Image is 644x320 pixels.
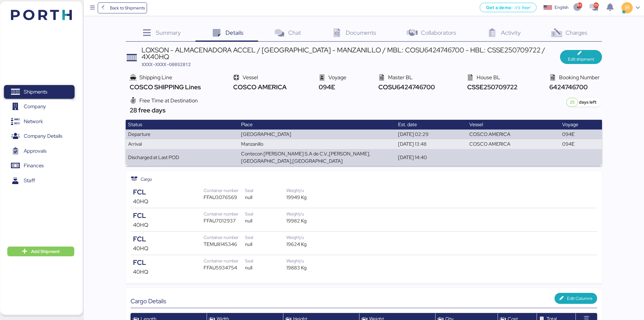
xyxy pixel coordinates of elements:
[396,120,467,130] th: Est. date
[555,4,569,11] div: English
[467,130,559,139] td: COSCO AMERICA
[131,297,364,305] div: Cargo Details
[133,197,204,205] div: 40HQ
[421,29,456,37] span: Collaborators
[204,258,245,264] div: Container number
[245,241,286,248] div: null
[24,117,43,126] span: Network
[110,4,145,12] span: Back to Shipments
[559,74,600,81] span: Booking Number
[226,29,243,37] span: Details
[566,98,597,107] div: days left
[477,74,500,81] span: House BL
[568,55,594,63] span: Edit shipment
[560,120,602,130] th: Voyage
[548,83,588,91] span: 6424746700
[239,130,396,139] td: [GEOGRAPHIC_DATA]
[245,194,286,201] div: null
[139,97,198,104] span: Free Time at Destination
[128,83,201,91] span: COSCO SHIPPING Lines
[141,176,152,183] span: Cargo
[4,159,75,173] a: Finances
[24,102,46,111] span: Company
[133,258,204,268] div: FCL
[142,61,191,67] span: XXXX-XXXX-O0052012
[133,234,204,244] div: FCL
[126,149,239,166] td: Discharged at Last POD
[7,247,74,256] button: Add Shipment
[156,29,181,37] span: Summary
[4,173,75,187] a: Staff
[555,293,597,304] button: Edit Columns
[346,29,376,37] span: Documents
[317,83,335,91] span: 094E
[126,139,239,149] td: Arrival
[126,130,239,139] td: Departure
[286,264,328,272] div: 19883 Kg
[396,139,467,149] td: [DATE] 13:48
[239,149,396,166] td: Contecon [PERSON_NAME] S.A de C.V.,[PERSON_NAME],[GEOGRAPHIC_DATA],[GEOGRAPHIC_DATA]
[204,234,245,241] div: Container number
[286,241,328,248] div: 19624 Kg
[24,87,47,96] span: Shipments
[377,83,435,91] span: COSU6424746700
[24,161,44,170] span: Finances
[133,187,204,197] div: FCL
[4,100,75,114] a: Company
[24,147,46,155] span: Approvals
[560,139,602,149] td: 094E
[239,139,396,149] td: Manzanillo
[466,83,517,91] span: CSSE250709722
[245,187,286,194] div: Seal
[232,83,287,91] span: COSCO AMERICA
[133,268,204,276] div: 40HQ
[24,132,62,140] span: Company Details
[288,29,301,37] span: Chat
[467,120,559,130] th: Vessel
[245,264,286,272] div: null
[204,211,245,217] div: Container number
[87,3,98,13] button: Menu
[328,74,346,81] span: Voyage
[286,211,328,217] div: Weight/u
[204,241,245,248] div: TEMU8145346
[98,2,147,13] a: Back to Shipments
[133,244,204,252] div: 40HQ
[467,139,559,149] td: COSCO AMERICA
[204,194,245,201] div: FFAU3076569
[286,194,328,201] div: 19949 Kg
[4,85,75,99] a: Shipments
[286,217,328,225] div: 19982 Kg
[286,187,328,194] div: Weight/u
[560,130,602,139] td: 094E
[286,258,328,264] div: Weight/u
[31,248,60,255] span: Add Shipment
[204,217,245,225] div: FFAU7012937
[243,74,258,81] span: Vessel
[625,4,629,12] span: IR
[4,129,75,143] a: Company Details
[396,149,467,166] td: [DATE] 14:40
[204,264,245,272] div: FFAU5934754
[501,29,521,37] span: Activity
[126,120,239,130] th: Status
[245,258,286,264] div: Seal
[567,295,592,302] span: Edit Columns
[4,144,75,158] a: Approvals
[396,130,467,139] td: [DATE] 02:29
[565,29,587,37] span: Charges
[4,115,75,129] a: Network
[133,221,204,229] div: 40HQ
[286,234,328,241] div: Weight/u
[388,74,413,81] span: Master BL
[128,106,166,114] span: 28 free days
[245,234,286,241] div: Seal
[204,187,245,194] div: Container number
[24,176,35,185] span: Staff
[245,217,286,225] div: null
[566,98,578,107] div: 25
[245,211,286,217] div: Seal
[142,47,560,60] div: LOXSON - ALMACENADORA ACCEL / [GEOGRAPHIC_DATA] - MANZANILLO / MBL: COSU6424746700 - HBL: CSSE250...
[139,74,172,81] span: Shipping Line
[133,211,204,221] div: FCL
